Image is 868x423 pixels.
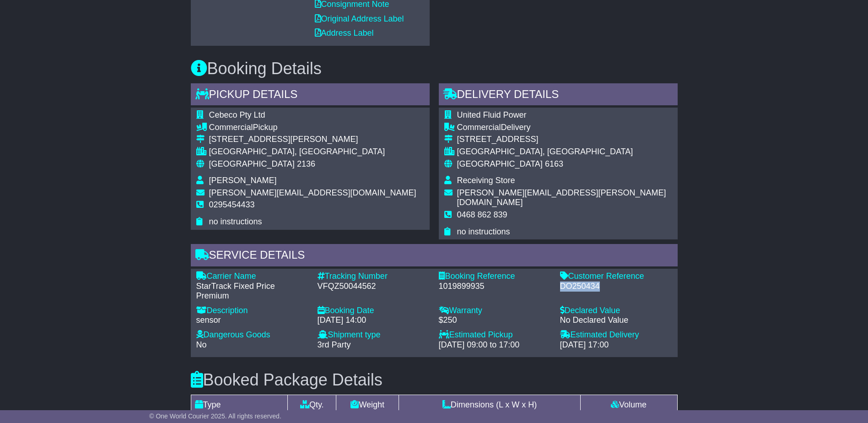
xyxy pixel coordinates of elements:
[560,315,672,325] div: No Declared Value
[191,60,678,78] h3: Booking Details
[318,271,430,282] div: Tracking Number
[318,330,430,340] div: Shipment type
[191,371,678,389] h3: Booked Package Details
[560,271,672,282] div: Customer Reference
[545,159,563,168] span: 6163
[457,210,507,219] span: 0468 862 839
[209,123,253,132] span: Commercial
[439,330,551,340] div: Estimated Pickup
[196,306,308,316] div: Description
[439,83,678,108] div: Delivery Details
[457,135,672,145] div: [STREET_ADDRESS]
[457,123,672,133] div: Delivery
[209,147,416,157] div: [GEOGRAPHIC_DATA], [GEOGRAPHIC_DATA]
[288,395,336,415] td: Qty.
[560,282,672,292] div: DO250434
[457,227,510,236] span: no instructions
[209,123,416,133] div: Pickup
[196,282,308,301] div: StarTrack Fixed Price Premium
[191,244,678,269] div: Service Details
[439,306,551,316] div: Warranty
[457,159,543,168] span: [GEOGRAPHIC_DATA]
[209,200,255,209] span: 0295454433
[439,282,551,292] div: 1019899935
[336,395,399,415] td: Weight
[560,330,672,340] div: Estimated Delivery
[196,330,308,340] div: Dangerous Goods
[209,188,416,197] span: [PERSON_NAME][EMAIL_ADDRESS][DOMAIN_NAME]
[439,315,551,325] div: $250
[209,110,265,119] span: Cebeco Pty Ltd
[399,395,580,415] td: Dimensions (L x W x H)
[191,83,430,108] div: Pickup Details
[315,28,374,38] a: Address Label
[209,217,262,226] span: no instructions
[318,282,430,292] div: VFQZ50044562
[457,176,515,185] span: Receiving Store
[318,315,430,325] div: [DATE] 14:00
[580,395,677,415] td: Volume
[318,306,430,316] div: Booking Date
[457,147,672,157] div: [GEOGRAPHIC_DATA], [GEOGRAPHIC_DATA]
[457,110,527,119] span: United Fluid Power
[315,14,404,23] a: Original Address Label
[209,135,416,145] div: [STREET_ADDRESS][PERSON_NAME]
[457,188,666,207] span: [PERSON_NAME][EMAIL_ADDRESS][PERSON_NAME][DOMAIN_NAME]
[196,271,308,282] div: Carrier Name
[439,340,551,350] div: [DATE] 09:00 to 17:00
[560,340,672,350] div: [DATE] 17:00
[196,315,308,325] div: sensor
[560,306,672,316] div: Declared Value
[457,123,501,132] span: Commercial
[439,271,551,282] div: Booking Reference
[191,395,288,415] td: Type
[318,340,351,349] span: 3rd Party
[149,412,281,420] span: © One World Courier 2025. All rights reserved.
[209,159,295,168] span: [GEOGRAPHIC_DATA]
[209,176,277,185] span: [PERSON_NAME]
[196,340,207,349] span: No
[297,159,315,168] span: 2136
